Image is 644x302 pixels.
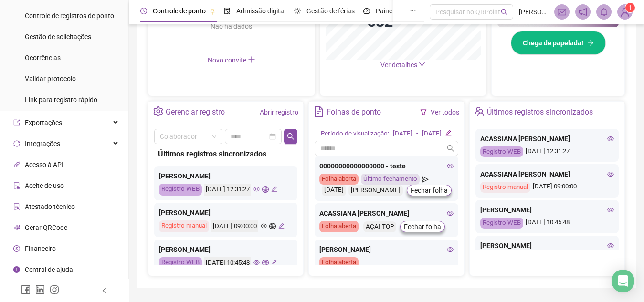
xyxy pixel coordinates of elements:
span: Controle de registros de ponto [25,12,114,20]
span: Central de ajuda [25,266,73,273]
div: [DATE] [322,185,346,196]
div: [PERSON_NAME] [159,244,293,255]
sup: Atualize o seu contato no menu Meus Dados [625,3,635,12]
span: Fechar folha [411,185,448,196]
span: api [13,161,20,168]
span: setting [153,106,163,116]
div: Registro WEB [480,218,523,229]
div: Não há dados [188,21,275,31]
div: [PERSON_NAME] [480,205,614,215]
div: Período de visualização: [321,129,389,139]
div: ACASSIANA [PERSON_NAME] [480,169,614,179]
span: global [269,223,275,229]
div: [PERSON_NAME] [480,240,614,251]
div: ACASSIANA [PERSON_NAME] [319,208,453,219]
div: [DATE] 12:31:27 [480,146,614,157]
span: file-done [224,8,231,14]
span: bell [600,8,608,16]
span: notification [579,8,587,16]
span: eye [607,135,614,142]
span: info-circle [13,266,20,273]
button: Fechar folha [400,221,445,232]
div: Folha aberta [319,221,359,232]
div: Registro manual [159,220,209,232]
span: ellipsis [410,8,416,14]
div: [DATE] [422,129,442,139]
span: eye [447,210,454,217]
span: arrow-right [587,40,594,46]
span: solution [13,203,20,210]
div: Registro manual [480,182,530,193]
span: qrcode [13,224,20,231]
div: AÇAI TOP [363,221,396,232]
div: ACASSIANA [PERSON_NAME] [480,134,614,144]
span: down [419,61,425,68]
a: Abrir registro [260,108,298,116]
span: eye [253,186,260,192]
span: Admissão digital [236,7,285,15]
span: left [101,287,108,294]
span: Chega de papelada! [523,38,583,48]
div: Registro WEB [159,257,202,269]
span: Acesso à API [25,161,63,168]
span: dashboard [363,8,370,14]
span: eye [447,163,454,169]
span: instagram [50,285,59,294]
div: Último fechamento [361,174,420,185]
div: [DATE] 10:45:48 [480,218,614,229]
span: search [447,145,454,152]
div: [DATE] [393,129,412,139]
div: [PERSON_NAME] [159,208,293,218]
span: eye [253,260,260,266]
span: search [287,133,295,140]
img: 91704 [618,5,632,19]
div: [DATE] 09:00:00 [211,220,258,232]
span: edit [271,260,277,266]
div: [DATE] 10:45:48 [204,257,251,269]
span: eye [607,242,614,249]
span: export [13,119,20,126]
span: eye [607,207,614,213]
span: Fechar folha [404,221,441,232]
div: 00000000000000000 - teste [319,161,453,171]
span: sun [294,8,301,14]
span: 1 [629,4,632,11]
a: Ver detalhes down [380,61,425,69]
button: Fechar folha [407,185,452,196]
span: linkedin [35,285,45,294]
span: eye [447,246,454,253]
div: Registro WEB [159,184,202,196]
span: send [422,174,428,185]
span: plus [248,56,255,63]
span: Gerar QRCode [25,224,67,231]
div: Folhas de ponto [327,104,381,120]
div: Últimos registros sincronizados [487,104,593,120]
div: Últimos registros sincronizados [158,148,294,160]
div: [PERSON_NAME] [319,244,453,255]
span: Financeiro [25,245,56,252]
span: file-text [314,106,324,116]
span: Ver detalhes [380,61,417,69]
span: dollar [13,245,20,252]
span: global [262,260,268,266]
span: Novo convite [208,56,255,64]
div: [PERSON_NAME] [159,171,293,181]
span: Link para registro rápido [25,96,97,104]
div: - [416,129,418,139]
span: global [262,186,268,192]
span: [PERSON_NAME] [519,7,549,17]
span: Aceite de uso [25,182,64,189]
span: filter [420,109,427,115]
span: eye [261,223,267,229]
span: Gestão de férias [306,7,355,15]
div: Gerenciar registro [166,104,225,120]
div: Folha aberta [319,174,359,185]
div: Folha aberta [319,257,359,268]
div: [DATE] 09:00:00 [480,182,614,193]
span: Exportações [25,119,62,126]
span: sync [13,140,20,147]
button: Chega de papelada! [511,31,606,55]
span: Painel do DP [376,7,413,15]
div: Registro WEB [480,146,523,157]
span: Atestado técnico [25,203,75,210]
